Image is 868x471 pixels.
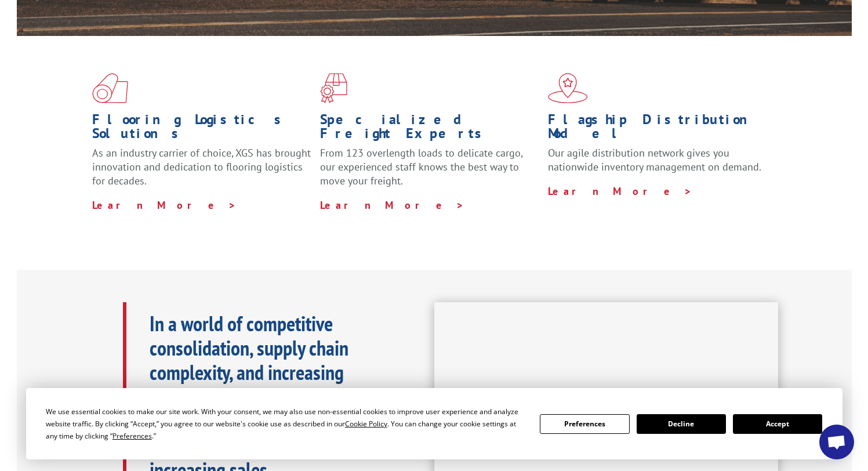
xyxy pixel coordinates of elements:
[26,388,842,459] div: Cookie Consent Prompt
[548,113,767,146] h1: Flagship Distribution Model
[345,419,387,429] span: Cookie Policy
[112,431,152,441] span: Preferences
[320,198,464,212] a: Learn More >
[548,146,761,173] span: Our agile distribution network gives you nationwide inventory management on demand.
[92,73,128,103] img: xgs-icon-total-supply-chain-intelligence-red
[320,73,347,103] img: xgs-icon-focused-on-flooring-red
[540,414,629,434] button: Preferences
[548,184,692,198] a: Learn More >
[320,113,539,146] h1: Specialized Freight Experts
[548,73,588,103] img: xgs-icon-flagship-distribution-model-red
[92,198,237,212] a: Learn More >
[92,113,311,146] h1: Flooring Logistics Solutions
[819,425,854,459] div: Open chat
[637,414,726,434] button: Decline
[733,414,822,434] button: Accept
[92,146,311,187] span: As an industry carrier of choice, XGS has brought innovation and dedication to flooring logistics...
[46,405,526,442] div: We use essential cookies to make our site work. With your consent, we may also use non-essential ...
[320,146,539,198] p: From 123 overlength loads to delicate cargo, our experienced staff knows the best way to move you...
